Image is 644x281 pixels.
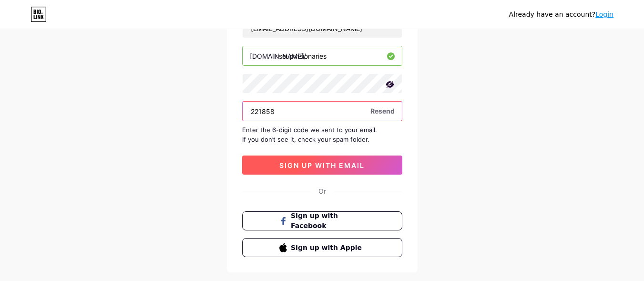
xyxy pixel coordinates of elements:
[242,125,402,144] div: Enter the 6-digit code we sent to your email. If you don’t see it, check your spam folder.
[279,161,365,169] span: sign up with email
[318,186,326,196] div: Or
[291,243,365,253] span: Sign up with Apple
[242,238,402,257] button: Sign up with Apple
[242,211,402,230] button: Sign up with Facebook
[291,211,365,231] span: Sign up with Facebook
[250,51,306,61] div: [DOMAIN_NAME]/
[370,106,395,116] span: Resend
[242,156,402,175] button: sign up with email
[243,102,402,121] input: Paste login code
[595,10,613,18] a: Login
[243,46,402,65] input: username
[509,10,613,20] div: Already have an account?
